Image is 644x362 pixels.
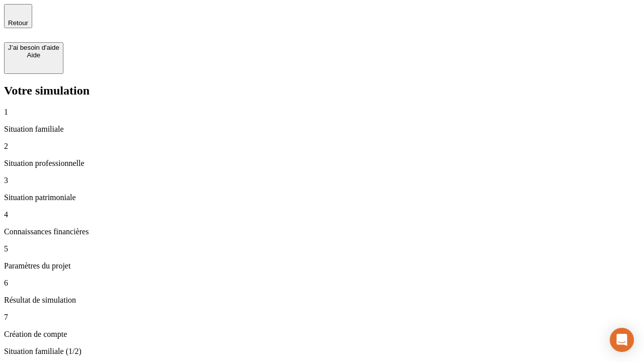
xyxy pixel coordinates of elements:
[8,19,28,27] span: Retour
[4,125,640,134] p: Situation familiale
[4,193,640,202] p: Situation patrimoniale
[4,84,640,98] h2: Votre simulation
[4,42,63,74] button: J’ai besoin d'aideAide
[4,4,32,28] button: Retour
[4,244,640,253] p: 5
[4,347,640,356] p: Situation familiale (1/2)
[4,210,640,219] p: 4
[4,159,640,168] p: Situation professionnelle
[610,328,634,352] div: Open Intercom Messenger
[4,330,640,339] p: Création de compte
[4,108,640,117] p: 1
[4,313,640,322] p: 7
[4,227,640,236] p: Connaissances financières
[4,176,640,185] p: 3
[4,261,640,270] p: Paramètres du projet
[8,51,59,59] div: Aide
[8,44,59,51] div: J’ai besoin d'aide
[4,279,640,288] p: 6
[4,296,640,305] p: Résultat de simulation
[4,142,640,151] p: 2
